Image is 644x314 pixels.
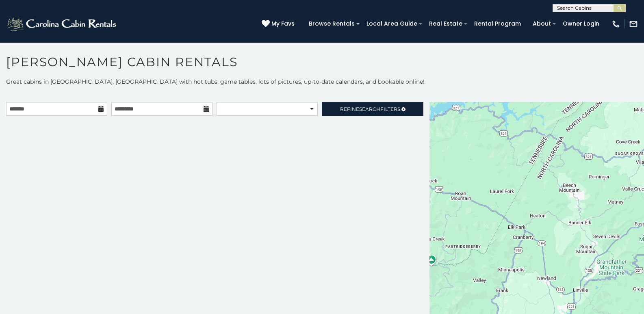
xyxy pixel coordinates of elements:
[359,106,380,112] span: Search
[305,17,359,30] a: Browse Rentals
[629,19,638,28] img: mail-regular-white.png
[262,19,297,28] a: My Favs
[362,17,421,30] a: Local Area Guide
[470,17,525,30] a: Rental Program
[6,16,119,32] img: White-1-2.png
[425,17,466,30] a: Real Estate
[529,17,555,30] a: About
[611,19,620,28] img: phone-regular-white.png
[271,19,295,28] span: My Favs
[322,102,423,116] a: RefineSearchFilters
[559,17,603,30] a: Owner Login
[340,106,400,112] span: Refine Filters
